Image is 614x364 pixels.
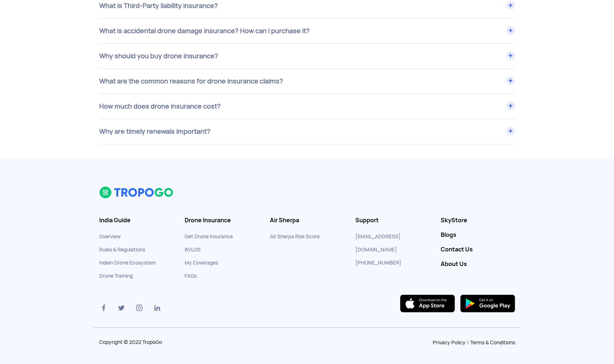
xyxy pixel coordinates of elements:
img: logo [99,186,174,199]
img: ic_facebook.svg [99,304,108,312]
img: ios_new.svg [400,295,455,312]
img: ic_linkedin.svg [153,304,162,312]
div: Why should you buy drone insurance? [99,44,515,69]
h3: Air Sherpa [270,217,344,224]
a: Blogs [441,231,515,239]
a: Drone Training [99,273,133,279]
a: FAQs [185,273,197,279]
a: My Coverages [185,259,218,266]
p: Copyright © 2022 TropoGo [99,340,195,345]
h3: Drone Insurance [185,217,259,224]
a: Terms & Conditions [470,339,515,346]
a: [EMAIL_ADDRESS][DOMAIN_NAME] [355,233,401,253]
a: BVLOS [185,246,201,253]
a: SkyStore [441,217,515,224]
img: img_playstore.png [460,295,515,312]
a: About Us [441,261,515,268]
h3: India Guide [99,217,174,224]
a: Rules & Regulations [99,246,145,253]
a: Privacy Policy [433,339,466,346]
a: Air Sherpa Risk Score [270,233,320,240]
div: Why are timely renewals important? [99,119,515,144]
a: Overview [99,233,121,240]
a: [PHONE_NUMBER] [355,259,401,266]
div: How much does drone insurance cost? [99,94,515,119]
div: What are the common reasons for drone insurance claims? [99,69,515,94]
a: Contact Us [441,246,515,253]
img: ic_instagram.svg [135,304,144,312]
img: ic_twitter.svg [117,304,126,312]
h3: Support [355,217,430,224]
div: What is accidental drone damage insurance? How can I purchase it? [99,19,515,43]
a: Indian Drone Ecosystem [99,259,156,266]
a: Get Drone Insurance [185,233,233,240]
